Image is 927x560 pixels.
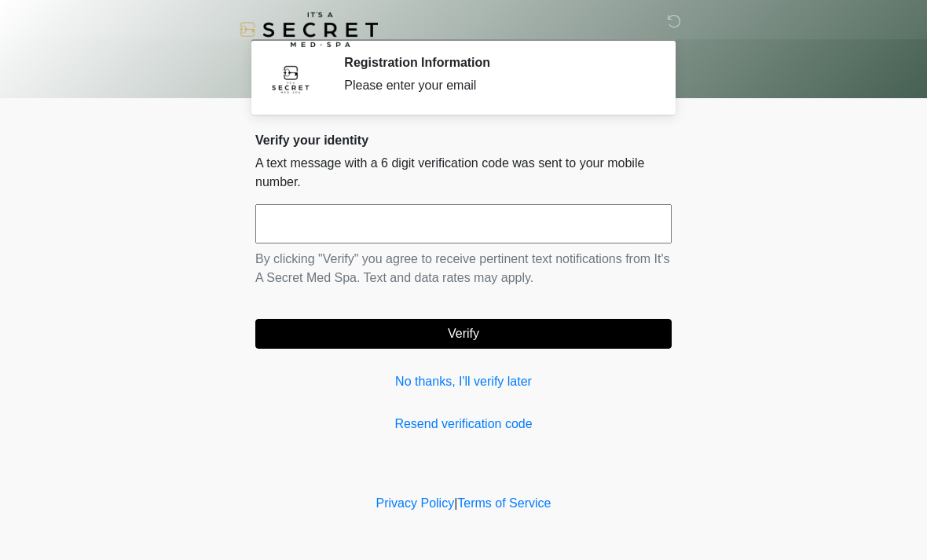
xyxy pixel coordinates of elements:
[255,154,672,192] p: A text message with a 6 digit verification code was sent to your mobile number.
[255,133,672,148] h2: Verify your identity
[376,496,455,510] a: Privacy Policy
[255,250,672,287] p: By clicking "Verify" you agree to receive pertinent text notifications from It's A Secret Med Spa...
[240,12,378,47] img: It's A Secret Med Spa Logo
[255,372,672,391] a: No thanks, I'll verify later
[457,496,551,510] a: Terms of Service
[267,55,314,102] img: Agent Avatar
[255,415,672,434] a: Resend verification code
[255,319,672,349] button: Verify
[344,76,648,95] div: Please enter your email
[454,496,457,510] a: |
[344,55,648,70] h2: Registration Information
